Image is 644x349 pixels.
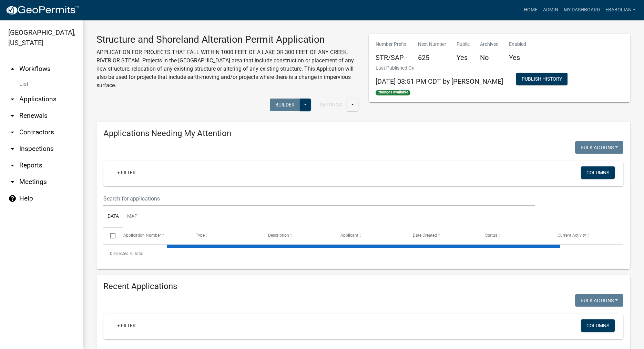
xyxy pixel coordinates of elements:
[551,227,623,244] datatable-header-cell: Current Activity
[116,227,189,244] datatable-header-cell: Application Number
[103,281,623,291] h4: Recent Applications
[558,233,586,238] span: Current Activity
[418,53,446,62] h5: 625
[376,77,503,85] span: [DATE] 03:51 PM CDT by [PERSON_NAME]
[270,99,300,111] button: Builder
[480,53,499,62] h5: No
[479,227,551,244] datatable-header-cell: Status
[457,41,470,48] p: Public
[8,95,17,103] i: arrow_drop_down
[376,90,411,95] span: Changes available
[189,227,261,244] datatable-header-cell: Type
[581,166,615,179] button: Columns
[103,129,623,138] h4: Applications Needing My Attention
[509,41,526,48] p: Enabled
[8,178,17,186] i: arrow_drop_down
[96,34,358,45] h3: Structure and Shoreland Alteration Permit Application
[376,53,408,62] h5: STR/SAP -
[103,245,623,262] div: 0 total
[334,227,406,244] datatable-header-cell: Applicant
[575,294,623,307] button: Bulk Actions
[268,233,289,238] span: Description
[8,194,17,203] i: help
[103,192,535,206] input: Search for applications
[480,41,499,48] p: Archived
[110,251,131,256] span: 0 selected /
[376,41,408,48] p: Number Prefix
[603,3,638,17] a: ebabolian
[262,227,334,244] datatable-header-cell: Description
[581,319,615,332] button: Columns
[196,233,205,238] span: Type
[340,233,358,238] span: Applicant
[8,128,17,136] i: arrow_drop_down
[516,77,568,82] wm-modal-confirm: Workflow Publish History
[123,206,142,228] a: Map
[8,65,17,73] i: arrow_drop_up
[123,233,161,238] span: Application Number
[406,227,479,244] datatable-header-cell: Date Created
[516,73,568,85] button: Publish History
[561,3,603,17] a: My Dashboard
[413,233,437,238] span: Date Created
[457,53,470,62] h5: Yes
[314,99,347,111] button: Settings
[112,166,141,179] a: + Filter
[540,3,561,17] a: Admin
[509,53,526,62] h5: Yes
[376,64,503,72] p: Last Published On
[8,112,17,120] i: arrow_drop_down
[8,145,17,153] i: arrow_drop_down
[103,206,123,228] a: Data
[96,48,358,90] p: APPLICATION FOR PROJECTS THAT FALL WITHIN 1000 FEET OF A LAKE OR 300 FEET OF ANY CREEK, RIVER OR ...
[575,141,623,154] button: Bulk Actions
[8,161,17,170] i: arrow_drop_down
[521,3,540,17] a: Home
[485,233,497,238] span: Status
[103,227,116,244] datatable-header-cell: Select
[112,319,141,332] a: + Filter
[418,41,446,48] p: Next Number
